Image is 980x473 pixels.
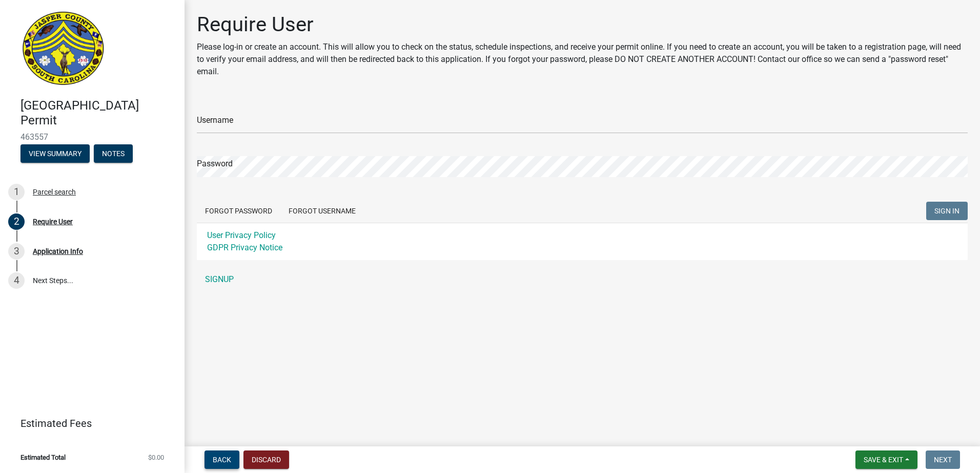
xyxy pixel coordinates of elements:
[8,243,25,260] div: 3
[94,144,133,163] button: Notes
[8,213,25,230] div: 2
[207,230,276,240] a: User Privacy Policy
[21,144,90,163] button: View Summary
[21,98,176,128] h4: [GEOGRAPHIC_DATA] Permit
[33,218,73,225] div: Require User
[94,150,133,158] wm-modal-confirm: Notes
[21,132,164,142] span: 463557
[207,243,282,252] a: GDPR Privacy Notice
[197,202,280,220] button: Forgot Password
[280,202,364,220] button: Forgot Username
[8,413,168,434] a: Estimated Fees
[934,207,959,215] span: SIGN IN
[926,450,960,469] button: Next
[855,450,917,469] button: Save & Exit
[864,456,903,464] span: Save & Exit
[8,272,25,289] div: 4
[21,150,90,158] wm-modal-confirm: Summary
[21,454,66,461] span: Estimated Total
[33,248,83,255] div: Application Info
[8,184,25,200] div: 1
[197,41,968,78] p: Please log-in or create an account. This will allow you to check on the status, schedule inspecti...
[213,456,231,464] span: Back
[197,269,968,290] a: SIGNUP
[243,450,289,469] button: Discard
[33,188,76,196] div: Parcel search
[148,454,164,461] span: $0.00
[197,12,968,37] h1: Require User
[934,456,952,464] span: Next
[205,450,239,469] button: Back
[21,11,106,88] img: Jasper County, South Carolina
[926,202,968,220] button: SIGN IN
